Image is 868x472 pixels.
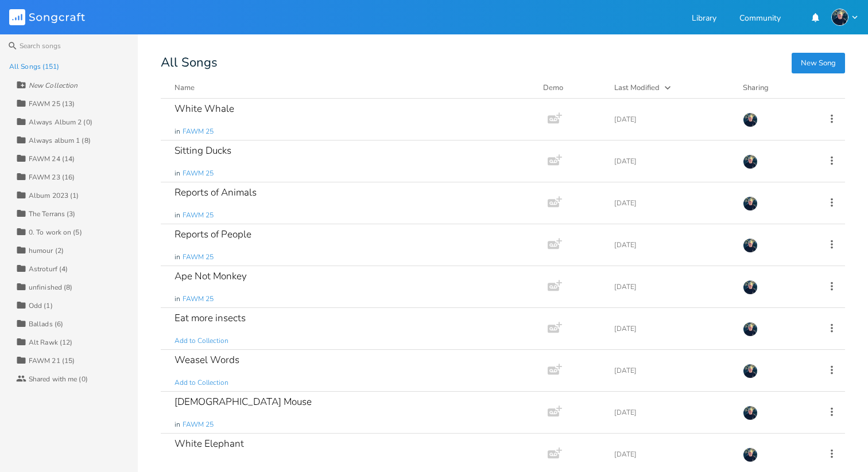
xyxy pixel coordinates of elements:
a: Community [739,14,781,24]
div: Alt Rawk (12) [29,339,72,346]
div: humour (2) [29,247,64,254]
div: [DATE] [614,367,729,374]
div: Always Album 2 (0) [29,119,92,126]
span: FAWM 25 [183,462,214,471]
div: 0. To work on (5) [29,229,82,236]
div: FAWM 21 (15) [29,357,75,364]
img: Stew Dean [831,9,848,26]
div: [DATE] [614,451,729,458]
div: Reports of Animals [175,188,257,197]
div: Demo [543,82,600,93]
span: in [175,169,180,178]
div: New Collection [29,82,77,89]
img: Stew Dean [743,238,758,253]
span: in [175,294,180,304]
span: FAWM 25 [183,210,214,220]
img: Stew Dean [743,447,758,462]
span: in [175,462,180,471]
div: White Elephant [175,439,244,448]
div: [DATE] [614,409,729,416]
div: Last Modified [614,83,660,93]
div: All Songs [161,57,845,68]
span: FAWM 25 [183,169,214,178]
button: Last Modified [614,82,729,93]
div: FAWM 25 (13) [29,100,75,107]
div: Reports of People [175,229,251,239]
img: Stew Dean [743,112,758,127]
div: Sitting Ducks [175,146,231,155]
div: Eat more insects [175,313,246,323]
div: All Songs (151) [9,63,60,70]
div: Odd (1) [29,302,53,309]
img: Stew Dean [743,364,758,379]
img: Stew Dean [743,196,758,211]
span: Add to Collection [175,336,228,346]
div: [DATE] [614,158,729,165]
div: Sharing [743,82,812,93]
div: Ballads (6) [29,321,63,327]
div: [DATE] [614,200,729,206]
div: FAWM 23 (16) [29,174,75,181]
div: Name [175,83,195,93]
div: Weasel Words [175,355,239,365]
div: [DATE] [614,241,729,248]
span: FAWM 25 [183,294,214,304]
div: Album 2023 (1) [29,192,79,199]
span: in [175,420,180,430]
div: [DEMOGRAPHIC_DATA] Mouse [175,397,312,407]
div: White Whale [175,104,234,114]
div: unfinished (8) [29,284,72,291]
img: Stew Dean [743,322,758,337]
span: FAWM 25 [183,252,214,262]
a: Library [692,14,716,24]
div: Ape Not Monkey [175,271,247,281]
img: Stew Dean [743,280,758,295]
img: Stew Dean [743,154,758,169]
span: in [175,252,180,262]
span: FAWM 25 [183,127,214,136]
div: Astroturf (4) [29,266,68,272]
div: The Terrans (3) [29,210,76,217]
button: New Song [792,53,845,73]
div: [DATE] [614,116,729,123]
img: Stew Dean [743,405,758,420]
div: [DATE] [614,283,729,290]
span: Add to Collection [175,378,228,388]
span: FAWM 25 [183,420,214,430]
span: in [175,210,180,220]
div: Always album 1 (8) [29,137,91,144]
button: Name [175,82,529,93]
div: [DATE] [614,325,729,332]
span: in [175,127,180,136]
div: Shared with me (0) [29,376,88,383]
div: FAWM 24 (14) [29,155,75,162]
